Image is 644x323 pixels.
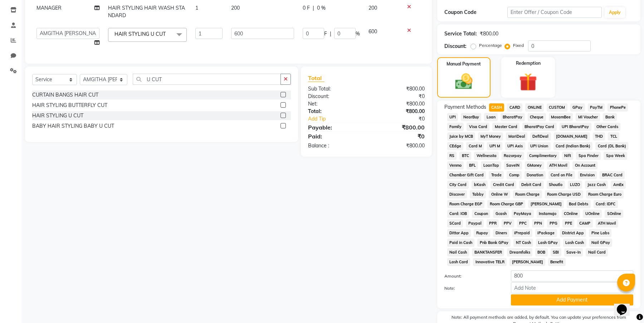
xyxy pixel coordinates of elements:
[487,142,502,150] span: UPI M
[547,219,560,227] span: PPG
[562,152,574,160] span: Nift
[472,181,488,189] span: bKash
[474,152,499,160] span: Wellnessta
[317,4,326,12] span: 0 %
[489,171,504,179] span: Trade
[511,270,633,282] input: Amount
[444,9,507,16] div: Coupon Code
[593,132,605,141] span: THD
[447,161,464,170] span: Venmo
[511,282,633,293] input: Add Note
[303,93,366,100] div: Discount:
[467,161,478,170] span: BFL
[231,5,240,11] span: 200
[549,113,573,121] span: MosamBee
[553,142,593,150] span: Card (Indian Bank)
[507,248,532,256] span: Dreamfolks
[532,219,545,227] span: PPN
[481,161,501,170] span: LoanTap
[474,229,490,237] span: Rupay
[447,181,469,189] span: City Card
[447,210,469,218] span: Card: IOB
[570,103,585,112] span: GPay
[513,71,543,93] img: _gift.svg
[447,123,464,131] span: Family
[589,229,611,237] span: Pine Labs
[447,239,475,247] span: Paid in Cash
[484,113,498,121] span: Loan
[303,85,366,93] div: Sub Total:
[525,103,544,112] span: ONLINE
[611,181,626,189] span: AmEx
[513,42,524,49] label: Fixed
[506,132,527,141] span: MariDeal
[447,219,463,227] span: SCard
[366,123,430,132] div: ₹800.00
[369,5,377,11] span: 200
[537,210,559,218] span: Instamojo
[467,123,489,131] span: Visa Card
[473,258,507,266] span: Innovative TELR
[108,5,185,19] span: HAIR STYLING HAIR WASH STANDARD
[447,113,458,121] span: UPI
[547,161,570,170] span: ATH Movil
[366,100,430,108] div: ₹800.00
[528,142,551,150] span: UPI Union
[472,248,504,256] span: BANKTANSFER
[487,200,525,208] span: Room Charge GBP
[491,181,516,189] span: Credit Card
[586,248,608,256] span: Nail Card
[551,248,561,256] span: SBI
[600,171,625,179] span: BRAC Card
[447,171,486,179] span: Chamber Gift Card
[548,171,575,179] span: Card on File
[195,5,198,11] span: 1
[439,285,506,292] label: Note:
[313,4,314,12] span: |
[608,132,619,141] span: TCL
[366,108,430,115] div: ₹800.00
[466,142,484,150] span: Card M
[369,28,377,35] span: 600
[114,31,166,37] span: HAIR STYLING U CUT
[502,152,524,160] span: Razorpay
[447,142,464,150] span: CEdge
[303,4,310,12] span: 0 F
[479,42,502,49] label: Percentage
[525,171,546,179] span: Donation
[489,103,504,112] span: CASH
[303,108,366,115] div: Total:
[594,123,621,131] span: Other Cards
[535,248,548,256] span: BOB
[32,122,114,130] div: BABY HAIR STYLING BABY U CUT
[595,142,628,150] span: Card (DL Bank)
[576,152,601,160] span: Spa Finder
[528,113,546,121] span: Cheque
[614,294,637,316] iframe: chat widget
[356,30,360,38] span: %
[547,181,565,189] span: Shoutlo
[447,190,467,199] span: Discover
[608,103,628,112] span: PhonePe
[303,132,366,141] div: Paid:
[330,30,331,38] span: |
[32,112,83,119] div: HAIR STYLING U CUT
[586,190,624,199] span: Room Charge Euro
[604,152,627,160] span: Spa Week
[596,219,619,227] span: ATH Movil
[594,200,618,208] span: Card: IDFC
[447,61,481,67] label: Manual Payment
[450,72,478,92] img: _cash.svg
[487,219,499,227] span: PPR
[166,31,169,37] a: x
[366,85,430,93] div: ₹800.00
[444,103,486,111] span: Payment Methods
[472,210,490,218] span: Coupon
[324,30,327,38] span: F
[605,210,623,218] span: SOnline
[303,100,366,108] div: Net:
[577,219,593,227] span: CAMP
[530,132,551,141] span: DefiDeal
[536,239,560,247] span: Lash GPay
[366,132,430,141] div: ₹0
